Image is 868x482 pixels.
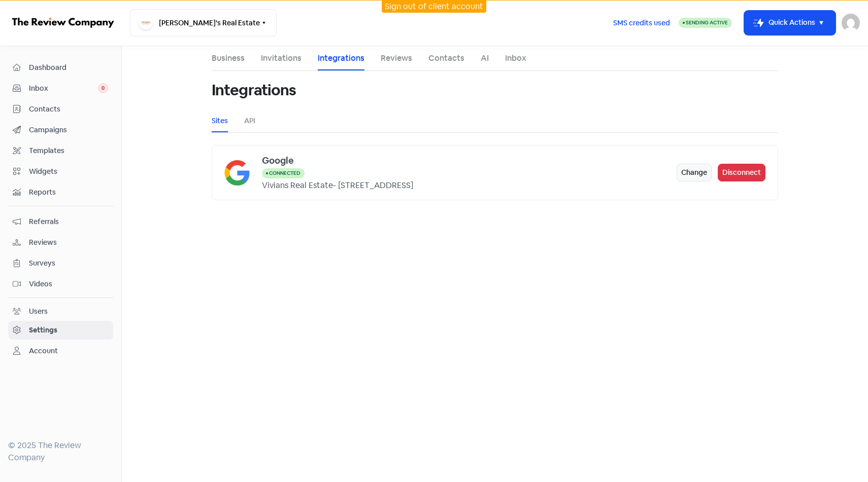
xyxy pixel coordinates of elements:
[605,17,679,27] a: SMS credits used
[677,164,712,181] button: Change
[318,52,364,64] a: Integrations
[29,187,109,198] span: Reports
[29,258,109,269] span: Surveys
[29,325,57,336] div: Settings
[428,52,464,64] a: Contacts
[97,83,109,93] span: 0
[29,279,109,289] span: Videos
[8,275,113,293] a: Videos
[8,162,113,181] a: Widgets
[385,1,483,12] a: Sign out of client account
[269,170,301,176] span: Connected
[29,216,109,227] span: Referrals
[8,79,113,98] a: Inbox 0
[29,125,109,135] span: Campaigns
[481,52,489,64] a: AI
[8,342,113,360] a: Account
[29,166,109,177] span: Widgets
[8,183,113,202] a: Reports
[29,104,109,115] span: Contacts
[718,164,765,181] button: Disconnect
[8,302,113,321] a: Users
[8,141,113,160] a: Templates
[262,179,413,192] div: Vivians Real Estate
[212,74,296,106] h1: Integrations
[212,116,228,126] a: Sites
[8,58,113,77] a: Dashboard
[686,19,728,26] span: Sending Active
[130,9,277,36] button: [PERSON_NAME]'s Real Estate
[8,233,113,252] a: Reviews
[29,306,48,317] div: Users
[333,180,413,191] span: - [STREET_ADDRESS]
[29,237,109,248] span: Reviews
[842,14,860,32] img: User
[29,145,109,156] span: Templates
[8,321,113,340] a: Settings
[262,154,677,167] div: Google
[613,18,670,28] span: SMS credits used
[29,62,109,73] span: Dashboard
[212,52,245,64] a: Business
[8,121,113,139] a: Campaigns
[381,52,412,64] a: Reviews
[244,116,255,126] a: API
[29,346,58,356] div: Account
[261,52,302,64] a: Invitations
[744,11,836,35] button: Quick Actions
[8,212,113,231] a: Referrals
[8,254,113,273] a: Surveys
[679,17,732,29] a: Sending Active
[8,439,113,464] div: © 2025 The Review Company
[29,83,97,94] span: Inbox
[505,52,526,64] a: Inbox
[8,100,113,119] a: Contacts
